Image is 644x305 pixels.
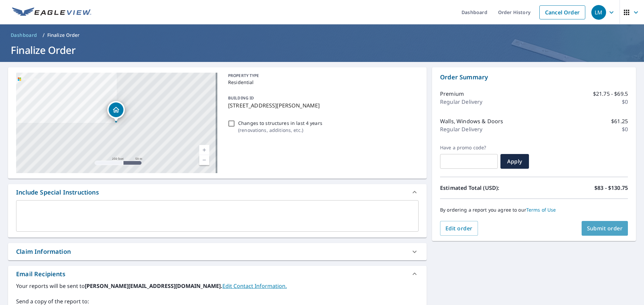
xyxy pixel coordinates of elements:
label: Have a promo code? [440,145,498,151]
a: Current Level 17, Zoom Out [199,155,209,165]
p: $61.25 [611,117,628,125]
p: Changes to structures in last 4 years [238,120,322,127]
p: Walls, Windows & Doors [440,117,503,125]
a: Cancel Order [539,5,585,19]
p: $0 [622,98,628,106]
p: PROPERTY TYPE [228,73,416,79]
nav: breadcrumb [8,30,636,41]
p: By ordering a report you agree to our [440,207,628,213]
p: $83 - $130.75 [594,184,628,192]
span: Apply [506,158,524,165]
p: [STREET_ADDRESS][PERSON_NAME] [228,101,416,109]
p: BUILDING ID [228,95,254,101]
p: Regular Delivery [440,125,482,133]
div: Claim Information [16,247,71,256]
div: Include Special Instructions [8,184,427,200]
a: EditContactInfo [222,282,287,290]
button: Apply [500,154,529,169]
div: Dropped pin, building 1, Residential property, 3850 Geiger Rd NE Millersport, OH 43046 [107,101,125,122]
p: ( renovations, additions, etc. ) [238,127,322,134]
div: Email Recipients [8,266,427,282]
div: Email Recipients [16,270,65,279]
a: Terms of Use [526,207,556,213]
p: Estimated Total (USD): [440,184,534,192]
p: Regular Delivery [440,98,482,106]
button: Submit order [582,221,628,236]
p: Finalize Order [47,32,80,39]
button: Edit order [440,221,478,236]
img: EV Logo [12,7,91,17]
span: Edit order [445,225,473,232]
span: Submit order [587,225,623,232]
a: Current Level 17, Zoom In [199,145,209,155]
span: Dashboard [11,32,37,39]
p: Residential [228,79,416,86]
p: Premium [440,90,464,98]
h1: Finalize Order [8,43,636,57]
div: Claim Information [8,243,427,260]
p: $0 [622,125,628,133]
b: [PERSON_NAME][EMAIL_ADDRESS][DOMAIN_NAME]. [85,282,222,290]
a: Dashboard [8,30,40,41]
p: $21.75 - $69.5 [593,90,628,98]
p: Order Summary [440,73,628,82]
div: Include Special Instructions [16,188,99,197]
li: / [43,31,45,39]
div: LM [591,5,606,20]
label: Your reports will be sent to [16,282,419,290]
